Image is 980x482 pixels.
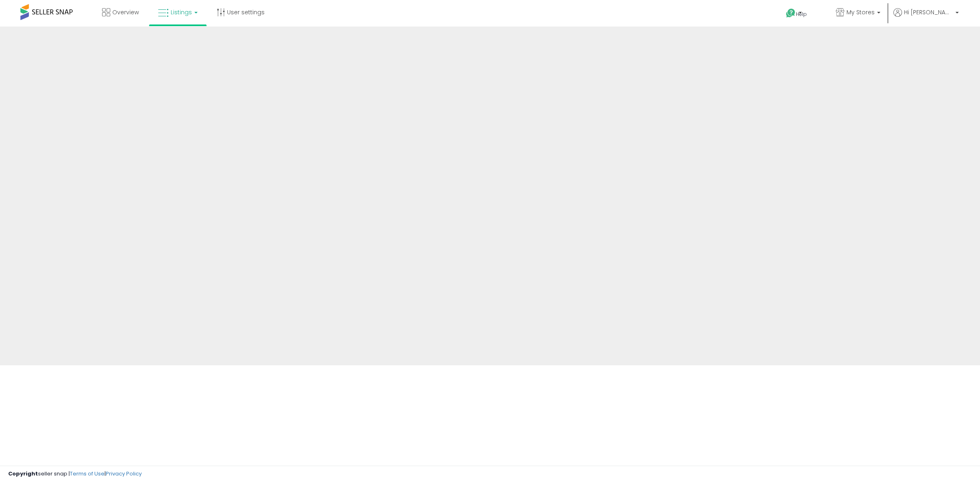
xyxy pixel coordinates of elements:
a: Hi [PERSON_NAME] [893,8,959,27]
span: Help [796,11,807,18]
span: Overview [112,8,139,16]
span: Listings [171,8,192,16]
i: Get Help [786,8,796,18]
a: Help [780,2,823,27]
span: Hi [PERSON_NAME] [904,8,953,16]
span: My Stores [846,8,875,16]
